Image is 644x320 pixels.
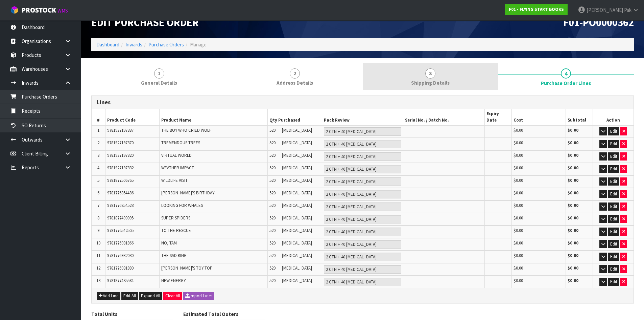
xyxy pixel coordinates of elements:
span: 9781877435584 [107,278,134,283]
input: Pack Review [324,140,401,148]
button: Edit [608,253,619,261]
label: Estimated Total Outers [183,311,238,318]
span: 9781927197820 [107,152,134,158]
button: Edit [608,190,619,198]
span: 520 [269,127,276,133]
span: TO THE RESCUE [161,228,191,233]
input: Pack Review [324,240,401,249]
span: 520 [269,140,276,146]
span: TREMENDOUS TREES [161,140,200,146]
span: 9781927197332 [107,165,134,171]
span: [MEDICAL_DATA] [282,215,312,221]
span: 1 [154,68,164,79]
span: [MEDICAL_DATA] [282,265,312,271]
span: $0.00 [514,190,523,196]
input: Pack Review [324,152,401,161]
span: $0.00 [514,202,523,208]
span: [MEDICAL_DATA] [282,202,312,208]
span: Pak [624,7,631,13]
span: SUPER SPIDERS [161,215,190,221]
span: NO, TAM [161,240,177,246]
span: 9781776931866 [107,240,134,246]
span: 520 [269,265,276,271]
span: 520 [269,152,276,158]
span: $0.00 [514,278,523,283]
button: Edit [608,165,619,173]
span: 3 [425,68,435,79]
span: [MEDICAL_DATA] [282,228,312,233]
span: Shipping Details [411,79,450,86]
span: THE SAD KING [161,253,187,258]
span: 520 [269,190,276,196]
button: Import Lines [183,292,214,300]
span: LOOKING FOR WHALES [161,202,203,208]
span: 4 [97,165,99,171]
strong: $0.00 [568,202,578,208]
span: [MEDICAL_DATA] [282,140,312,146]
input: Pack Review [324,265,401,274]
span: 520 [269,253,276,258]
span: 8 [97,215,99,221]
span: [MEDICAL_DATA] [282,127,312,133]
span: 2 [290,68,300,79]
input: Pack Review [324,215,401,223]
button: Expand All [139,292,162,300]
span: 9781877506765 [107,177,134,183]
span: 520 [269,240,276,246]
span: $0.00 [514,152,523,158]
th: Cost [511,109,566,125]
th: Product Code [105,109,159,125]
strong: $0.00 [568,215,578,221]
button: Edit [608,152,619,161]
span: 5 [97,177,99,183]
span: Address Details [277,79,313,86]
span: 520 [269,278,276,283]
span: WEATHER IMPACT [161,165,194,171]
th: Qty Purchased [268,109,322,125]
span: VIRTUAL WORLD [161,152,192,158]
input: Pack Review [324,165,401,173]
th: Subtotal [566,109,593,125]
span: 9781776854486 [107,190,134,196]
strong: $0.00 [568,253,578,258]
span: 520 [269,228,276,233]
span: F01-PO0000362 [563,16,634,29]
span: $0.00 [514,165,523,171]
input: Pack Review [324,202,401,211]
span: WILDLIFE VISIT [161,177,188,183]
strong: $0.00 [568,152,578,158]
strong: F01 - FLYING START BOOKS [509,6,564,12]
span: 11 [96,253,100,258]
span: 2 [97,140,99,146]
strong: $0.00 [568,177,578,183]
span: [PERSON_NAME] [587,7,623,13]
span: 9781776542505 [107,228,134,233]
button: Edit [608,215,619,223]
button: Edit [608,265,619,273]
span: [MEDICAL_DATA] [282,165,312,171]
button: Clear All [163,292,182,300]
span: $0.00 [514,140,523,146]
a: Dashboard [96,41,119,48]
span: [MEDICAL_DATA] [282,190,312,196]
span: $0.00 [514,253,523,258]
th: Action [593,109,634,125]
small: WMS [57,7,68,14]
strong: $0.00 [568,127,578,133]
button: Add Line [97,292,120,300]
span: General Details [141,79,177,86]
a: F01 - FLYING START BOOKS [505,4,568,15]
span: ProStock [22,6,56,15]
span: Manage [190,41,207,48]
span: 9781776932030 [107,253,134,258]
span: [MEDICAL_DATA] [282,177,312,183]
button: Edit [608,177,619,186]
button: Edit [608,202,619,211]
span: [MEDICAL_DATA] [282,240,312,246]
span: $0.00 [514,265,523,271]
span: THE BOY WHO CRIED WOLF [161,127,211,133]
button: Edit [608,240,619,248]
span: 6 [97,190,99,196]
input: Pack Review [324,190,401,198]
span: 520 [269,215,276,221]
